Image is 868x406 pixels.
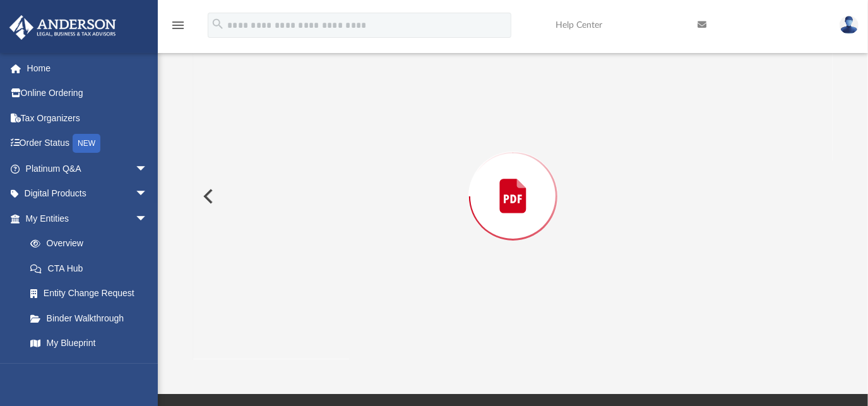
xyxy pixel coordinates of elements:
a: My Entitiesarrow_drop_down [9,206,167,231]
span: arrow_drop_down [135,181,160,207]
img: User Pic [840,16,859,34]
a: Entity Change Request [18,281,167,306]
a: Digital Productsarrow_drop_down [9,181,167,206]
a: Order StatusNEW [9,131,167,157]
a: My Blueprint [18,331,160,356]
a: Home [9,56,167,81]
a: Tax Organizers [9,105,167,131]
a: CTA Hub [18,256,167,281]
a: Online Ordering [9,81,167,106]
a: menu [170,24,186,33]
i: search [211,17,225,31]
a: Binder Walkthrough [18,306,167,331]
img: Anderson Advisors Platinum Portal [6,15,120,40]
a: Overview [18,231,167,256]
div: NEW [73,134,100,153]
span: arrow_drop_down [135,156,160,182]
a: Tax Due Dates [18,355,167,381]
i: menu [170,18,186,33]
a: Platinum Q&Aarrow_drop_down [9,156,167,181]
span: arrow_drop_down [135,206,160,232]
button: Previous File [193,179,221,214]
